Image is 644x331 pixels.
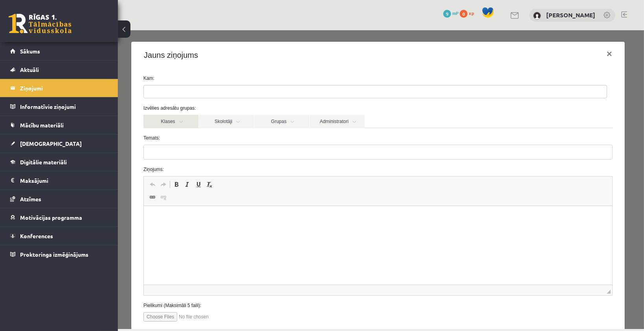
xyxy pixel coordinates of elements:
[20,214,82,221] span: Motivācijas programma
[29,149,40,159] a: Undo (Ctrl+Z)
[460,10,468,18] span: 0
[10,190,108,208] a: Atzīmes
[81,85,136,98] a: Skolotāji
[10,208,108,226] a: Motivācijas programma
[40,162,51,172] a: Unlink
[20,121,64,129] span: Mācību materiāli
[20,66,39,73] span: Aktuāli
[10,42,108,60] a: Sākums
[26,19,80,31] h4: Jauns ziņojums
[489,259,493,263] span: Resize
[546,11,595,19] a: [PERSON_NAME]
[10,61,108,79] a: Aktuāli
[86,149,97,159] a: Remove Format
[483,13,501,35] button: ×
[20,171,108,189] legend: Maksājumi
[20,272,501,279] label: Pielikumi (Maksimāli 5 faili):
[20,48,40,55] span: Sākums
[9,14,72,33] a: Rīgas 1. Tālmācības vidusskola
[20,232,53,239] span: Konferences
[136,85,191,98] a: Grupas
[20,104,501,111] label: Temats:
[443,10,451,18] span: 9
[10,79,108,97] a: Ziņojumi
[20,195,41,202] span: Atzīmes
[10,134,108,153] a: [DEMOGRAPHIC_DATA]
[20,44,501,51] label: Kam:
[10,227,108,245] a: Konferences
[469,10,474,16] span: xp
[20,251,88,258] span: Proktoringa izmēģinājums
[533,12,541,20] img: Jūlija Volkova
[20,158,67,165] span: Digitālie materiāli
[20,136,501,143] label: Ziņojums:
[443,10,459,16] a: 9 mP
[26,176,494,254] iframe: Editor, wiswyg-editor-47363910170300-1756321234-34
[53,149,64,159] a: Bold (Ctrl+B)
[20,97,108,116] legend: Informatīvie ziņojumi
[20,79,108,97] legend: Ziņojumi
[20,74,501,81] label: Izvēlies adresātu grupas:
[10,171,108,189] a: Maksājumi
[64,149,75,159] a: Italic (Ctrl+I)
[26,85,81,98] a: Klases
[40,149,51,159] a: Redo (Ctrl+Y)
[10,245,108,263] a: Proktoringa izmēģinājums
[20,140,82,147] span: [DEMOGRAPHIC_DATA]
[452,10,459,16] span: mP
[460,10,478,16] a: 0 xp
[75,149,86,159] a: Underline (Ctrl+U)
[29,162,40,172] a: Link (Ctrl+K)
[10,116,108,134] a: Mācību materiāli
[192,85,247,98] a: Administratori
[10,97,108,116] a: Informatīvie ziņojumi
[10,153,108,171] a: Digitālie materiāli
